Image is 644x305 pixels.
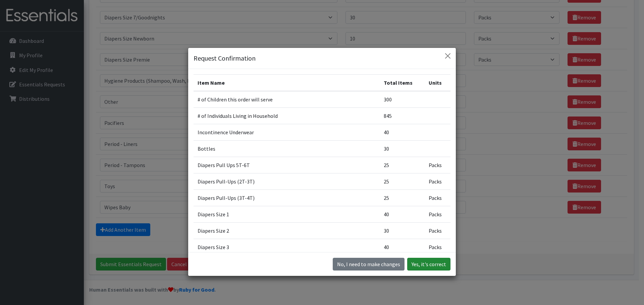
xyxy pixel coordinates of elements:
[425,190,450,206] td: Packs
[194,206,380,223] td: Diapers Size 1
[380,206,425,223] td: 40
[380,223,425,239] td: 30
[407,258,450,271] button: Yes, it's correct
[380,157,425,173] td: 25
[194,108,380,124] td: # of Individuals Living in Household
[194,190,380,206] td: Diapers Pull-Ups (3T-4T)
[194,75,380,91] th: Item Name
[425,239,450,255] td: Packs
[380,239,425,255] td: 40
[333,258,405,271] button: No I need to make changes
[194,141,380,157] td: Bottles
[425,75,450,91] th: Units
[425,223,450,239] td: Packs
[380,141,425,157] td: 30
[425,173,450,190] td: Packs
[380,108,425,124] td: 845
[380,124,425,141] td: 40
[194,157,380,173] td: Diapers Pull Ups 5T-6T
[194,53,256,63] h5: Request Confirmation
[380,190,425,206] td: 25
[442,51,453,61] button: Close
[194,91,380,108] td: # of Children this order will serve
[194,239,380,255] td: Diapers Size 3
[380,173,425,190] td: 25
[380,91,425,108] td: 300
[380,75,425,91] th: Total Items
[425,157,450,173] td: Packs
[194,124,380,141] td: Incontinence Underwear
[425,206,450,223] td: Packs
[194,223,380,239] td: Diapers Size 2
[194,173,380,190] td: Diapers Pull-Ups (2T-3T)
